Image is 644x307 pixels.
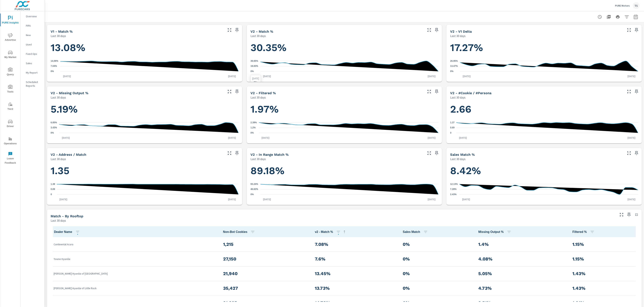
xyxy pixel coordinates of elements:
p: Used [26,43,41,46]
h3: 1.15% [572,241,635,248]
span: Leave Feedback [1,152,19,165]
h3: 1.43% [572,285,635,291]
h1: 30.35% [250,41,438,54]
p: Towne Hyundai [54,257,217,261]
h1: 5.19% [51,103,238,116]
button: Make Fullscreen [426,89,432,95]
div: Used [21,42,44,47]
p: Last 30 days [51,218,66,223]
button: Make Fullscreen [619,212,625,218]
div: PIPA [21,23,44,29]
text: 1.2% [250,126,256,129]
button: Make Fullscreen [426,150,432,156]
div: My Report [21,70,44,75]
span: Advertise [1,33,19,42]
p: [DATE] [460,197,473,201]
p: [DATE] [225,74,238,78]
h3: 1,215 [223,241,309,248]
h3: 1.15% [572,256,635,262]
button: "Export Report to PDF" [605,13,613,21]
text: 14.09% [51,60,58,62]
h3: 13.73% [315,285,397,291]
button: Make Fullscreen [226,150,232,156]
span: Sales Match [403,230,429,234]
text: 26.95% [450,60,458,62]
h5: v1 - Match % [51,29,73,33]
text: 12.13% [450,183,458,185]
text: 39.65% [250,60,258,62]
button: Make Fullscreen [626,27,632,33]
h5: v2 - Match % [250,29,273,33]
text: 2.43% [450,193,457,196]
text: 0% [250,193,254,196]
h5: Sales Match % [450,153,475,157]
text: 0 [51,193,52,196]
p: Scheduled Reports [26,80,41,88]
div: Scheduled Reports [21,79,44,89]
text: 46.62% [250,188,258,191]
p: [DATE] [57,197,70,201]
span: Save this to your personalized report [634,27,640,33]
p: Last 30 days [250,157,266,161]
p: Last 30 days [51,95,66,100]
span: Driver [1,119,19,129]
p: Last 30 days [51,157,66,161]
div: Overview [21,14,44,19]
button: Print Report [614,13,622,21]
span: Tier2 [1,102,19,111]
h3: 7.08% [315,241,397,248]
p: PIPA [26,24,41,28]
span: Save this to your personalized report [634,89,640,95]
h3: 4.73% [478,285,566,291]
div: TS [633,2,640,9]
p: New [26,33,41,37]
h3: 14.78% [315,300,397,306]
p: Fixed Ops [26,52,41,56]
text: 0% [51,70,54,73]
p: [DATE] [59,136,72,140]
h5: v2 - Filtered % [250,91,276,95]
text: 0% [250,132,254,134]
div: nav menu [0,11,20,167]
p: Overview [26,14,41,18]
h1: 2.66 [450,103,638,116]
p: [DATE] [625,74,638,78]
span: Save this to your personalized report [234,89,240,95]
text: 2.39% [250,121,257,124]
p: [DATE] [60,74,73,78]
text: 0% [250,70,254,73]
span: Save this to your personalized report [434,89,440,95]
p: [DATE] [260,74,274,78]
h5: v2 - In Range Match % [250,153,289,157]
text: 0.69 [51,188,55,191]
h3: 1.01% [572,300,635,306]
p: [DATE] [425,197,438,201]
span: Missing Output % [478,230,513,234]
div: New [21,32,44,38]
div: Sales [21,60,44,66]
h3: 35,427 [223,285,309,291]
p: [PERSON_NAME] Hyundai of [GEOGRAPHIC_DATA] [54,272,217,275]
text: 0 [450,132,451,134]
button: Make Fullscreen [426,27,432,33]
p: [DATE] [625,197,638,201]
p: Last 30 days [250,34,266,38]
h3: 1.4% [478,241,566,248]
p: [DATE] [460,74,473,78]
span: Non-Bot Cookies [223,230,257,234]
text: 1.37 [450,121,455,124]
span: My Market [1,50,19,59]
text: 7.04% [51,65,57,68]
button: Minimize Widget [634,212,640,218]
h3: 0% [403,241,472,248]
p: [DATE] [225,197,238,201]
h3: 7.6% [315,256,397,262]
p: [DATE] [260,197,274,201]
p: 0% [252,80,259,84]
p: [PERSON_NAME] Hyundai of Little Rock [54,286,217,290]
span: Query [1,68,19,77]
p: Last 30 days [450,95,466,100]
p: Last 30 days [51,34,66,38]
span: Save this to your personalized report [626,212,632,218]
text: 3.43% [51,126,57,129]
